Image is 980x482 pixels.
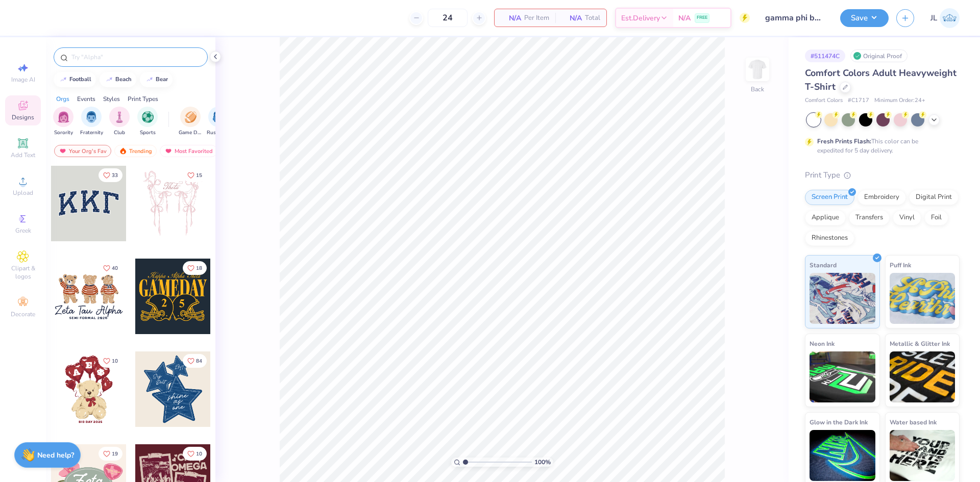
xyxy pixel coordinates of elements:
button: filter button [80,107,103,137]
div: Orgs [56,94,69,104]
img: Club Image [114,111,125,123]
div: Rhinestones [805,231,854,246]
span: Comfort Colors [805,96,843,105]
a: JL [930,8,960,28]
button: filter button [179,107,202,137]
span: 40 [112,266,118,271]
span: 18 [196,266,202,271]
button: Like [99,168,122,182]
span: Standard [810,260,837,270]
button: filter button [109,107,130,137]
img: trending.gif [119,147,127,155]
img: most_fav.gif [59,147,67,155]
button: Like [99,447,122,461]
img: Glow in the Dark Ink [810,430,875,481]
img: Standard [810,273,875,324]
span: Image AI [11,75,35,84]
img: Back [747,59,768,80]
input: Try "Alpha" [70,52,201,62]
div: bear [156,77,168,82]
span: 84 [196,359,202,364]
button: beach [100,72,136,87]
div: Embroidery [857,190,906,205]
button: football [54,72,96,87]
span: Minimum Order: 24 + [874,96,925,105]
span: Add Text [11,151,35,159]
strong: Fresh Prints Flash: [817,137,871,145]
span: 19 [112,451,118,456]
img: trend_line.gif [105,77,113,83]
button: bear [140,72,173,87]
span: N/A [501,13,521,23]
div: Most Favorited [160,145,217,157]
button: filter button [207,107,230,137]
div: Print Type [805,169,960,181]
div: This color can be expedited for 5 day delivery. [817,137,943,155]
span: Comfort Colors Adult Heavyweight T-Shirt [805,67,957,93]
div: filter for Fraternity [80,107,103,137]
span: Decorate [11,310,35,318]
img: trend_line.gif [59,77,67,83]
button: Save [840,9,889,27]
div: Your Org's Fav [54,145,111,157]
div: Original Proof [850,49,908,62]
img: Sorority Image [58,111,69,123]
img: Puff Ink [890,273,955,324]
div: filter for Rush & Bid [207,107,230,137]
img: Jairo Laqui [940,8,960,28]
div: Trending [114,145,157,157]
button: Like [99,354,122,368]
img: trend_line.gif [145,77,154,83]
button: filter button [53,107,73,137]
span: JL [930,12,937,24]
div: Screen Print [805,190,854,205]
div: filter for Sports [137,107,158,137]
span: Water based Ink [890,417,937,427]
span: 10 [196,451,202,456]
div: Styles [103,94,120,104]
span: 33 [112,173,118,178]
span: Metallic & Glitter Ink [890,338,950,349]
img: Metallic & Glitter Ink [890,351,955,402]
span: # C1717 [848,96,869,105]
span: Sports [140,129,156,137]
div: Events [77,94,95,104]
div: filter for Game Day [179,107,202,137]
span: Club [114,129,125,137]
div: beach [115,77,132,82]
span: FREE [697,14,707,21]
div: Print Types [128,94,158,104]
button: Like [183,354,207,368]
div: filter for Club [109,107,130,137]
input: Untitled Design [757,8,832,28]
div: Foil [924,210,948,225]
button: Like [183,168,207,182]
button: Like [183,447,207,461]
button: filter button [137,107,158,137]
img: Water based Ink [890,430,955,481]
span: Puff Ink [890,260,911,270]
span: Designs [12,113,34,121]
button: Like [183,261,207,275]
img: most_fav.gif [164,147,173,155]
img: Sports Image [142,111,154,123]
div: Applique [805,210,846,225]
span: Greek [15,226,31,235]
span: N/A [561,13,582,23]
img: Game Day Image [185,111,197,123]
strong: Need help? [37,450,74,460]
div: filter for Sorority [53,107,73,137]
button: Like [99,261,122,275]
img: Fraternity Image [86,111,97,123]
span: Sorority [54,129,73,137]
div: Vinyl [893,210,921,225]
span: 15 [196,173,202,178]
span: Upload [13,189,33,197]
input: – – [428,9,468,27]
span: N/A [678,13,691,23]
span: Rush & Bid [207,129,230,137]
span: Neon Ink [810,338,835,349]
img: Neon Ink [810,351,875,402]
span: Per Item [524,13,549,23]
img: Rush & Bid Image [213,111,225,123]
